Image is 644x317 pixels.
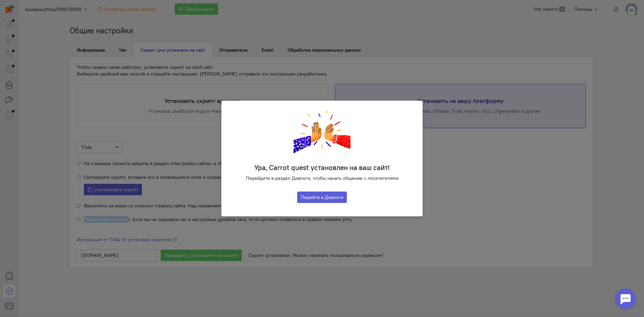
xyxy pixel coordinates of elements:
img: high five [293,111,351,154]
div: Перейдите в раздел Диалоги, чтобы начать общение с посетителями [246,175,398,181]
div: Мы используем cookies для улучшения работы сайта, анализа трафика и персонализации. Используя сай... [141,7,461,19]
button: Я согласен [469,6,502,20]
span: Я согласен [474,10,496,16]
button: Перейти в Диалоги [297,192,347,203]
a: здесь [436,13,448,18]
h3: Ура, Carrot quest установлен на ваш сайт! [254,164,390,171]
